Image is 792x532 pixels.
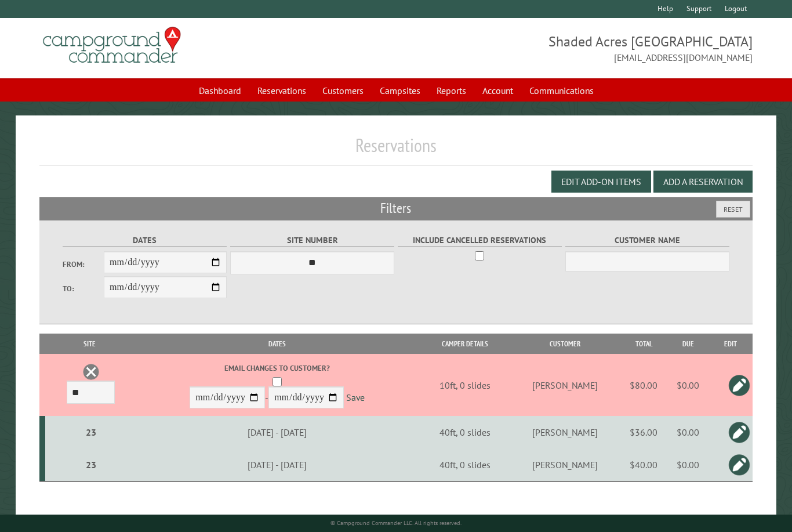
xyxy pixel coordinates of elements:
[509,354,620,416] td: [PERSON_NAME]
[63,259,104,270] label: From:
[63,283,104,294] label: To:
[330,519,462,527] small: © Campground Commander LLC. All rights reserved.
[135,426,419,438] div: [DATE] - [DATE]
[653,171,753,193] button: Add a Reservation
[421,416,509,448] td: 40ft, 0 slides
[135,363,419,374] label: Email changes to customer?
[709,334,753,354] th: Edit
[620,448,667,482] td: $40.00
[50,426,132,438] div: 23
[667,416,709,448] td: $0.00
[475,79,520,102] a: Account
[63,234,227,247] label: Dates
[421,448,509,482] td: 40ft, 0 slides
[82,363,100,381] a: Delete this reservation
[250,79,313,102] a: Reservations
[421,354,509,416] td: 10ft, 0 slides
[398,234,562,247] label: Include Cancelled Reservations
[133,334,421,354] th: Dates
[667,334,709,354] th: Due
[315,79,370,102] a: Customers
[39,134,752,166] h1: Reservations
[620,416,667,448] td: $36.00
[50,459,132,471] div: 23
[620,354,667,416] td: $80.00
[39,23,184,68] img: Campground Commander
[667,354,709,416] td: $0.00
[346,392,365,404] a: Save
[509,334,620,354] th: Customer
[135,459,419,471] div: [DATE] - [DATE]
[716,201,750,218] button: Reset
[509,416,620,448] td: [PERSON_NAME]
[135,363,419,411] div: -
[396,32,753,64] span: Shaded Acres [GEOGRAPHIC_DATA] [EMAIL_ADDRESS][DOMAIN_NAME]
[230,234,394,247] label: Site Number
[509,448,620,482] td: [PERSON_NAME]
[551,171,651,193] button: Edit Add-on Items
[39,197,752,219] h2: Filters
[421,334,509,354] th: Camper Details
[522,79,601,102] a: Communications
[373,79,427,102] a: Campsites
[565,234,729,247] label: Customer Name
[45,334,133,354] th: Site
[192,79,248,102] a: Dashboard
[620,334,667,354] th: Total
[430,79,473,102] a: Reports
[667,448,709,482] td: $0.00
